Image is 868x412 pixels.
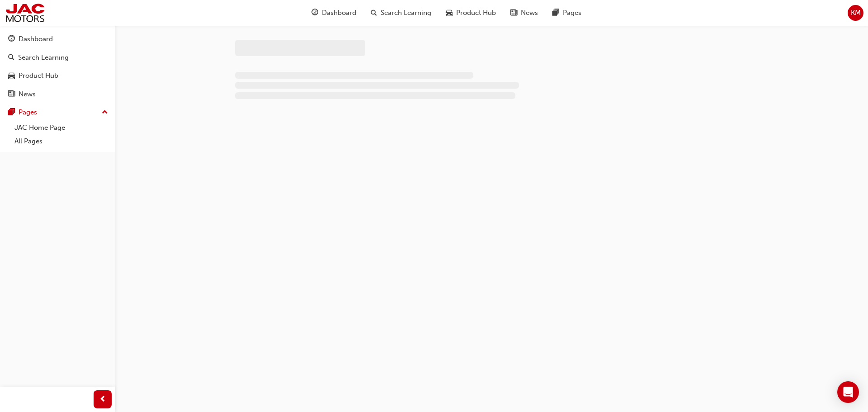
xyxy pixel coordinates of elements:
[4,49,112,66] a: Search Learning
[8,35,15,43] span: guage-icon
[8,72,15,80] span: car-icon
[4,104,112,121] button: Pages
[19,71,58,81] div: Product Hub
[19,34,53,44] div: Dashboard
[102,107,108,118] span: up-icon
[510,7,517,19] span: news-icon
[4,29,112,104] button: DashboardSearch LearningProduct HubNews
[4,31,112,47] a: Dashboard
[371,7,377,19] span: search-icon
[848,5,863,21] button: KM
[363,4,439,22] a: search-iconSearch Learning
[563,8,581,18] span: Pages
[456,8,496,18] span: Product Hub
[545,4,589,22] a: pages-iconPages
[4,67,112,84] a: Product Hub
[19,89,36,99] div: News
[439,4,503,22] a: car-iconProduct Hub
[552,7,559,19] span: pages-icon
[446,7,453,19] span: car-icon
[19,107,37,118] div: Pages
[322,8,356,18] span: Dashboard
[503,4,545,22] a: news-iconNews
[11,134,112,148] a: All Pages
[8,90,15,99] span: news-icon
[8,109,15,117] span: pages-icon
[837,381,859,403] div: Open Intercom Messenger
[5,3,46,23] img: jac-portal
[8,54,14,62] span: search-icon
[99,394,106,405] span: prev-icon
[521,8,538,18] span: News
[304,4,363,22] a: guage-iconDashboard
[18,52,69,63] div: Search Learning
[381,8,431,18] span: Search Learning
[311,7,318,19] span: guage-icon
[11,121,112,135] a: JAC Home Page
[4,86,112,103] a: News
[851,8,861,18] span: KM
